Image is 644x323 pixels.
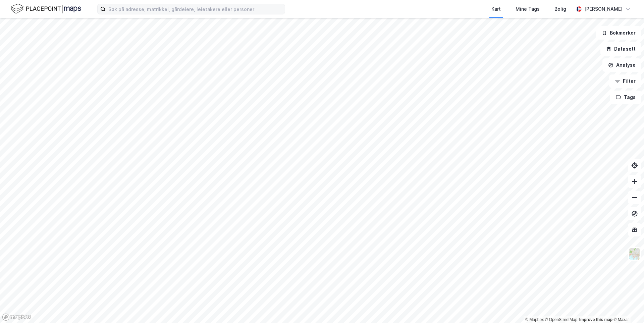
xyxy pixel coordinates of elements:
button: Tags [610,91,641,104]
iframe: Chat Widget [610,291,644,323]
a: Mapbox homepage [2,313,32,321]
button: Filter [609,74,641,88]
input: Søk på adresse, matrikkel, gårdeiere, leietakere eller personer [106,4,285,14]
a: Improve this map [579,317,612,322]
img: logo.f888ab2527a4732fd821a326f86c7f29.svg [11,3,81,15]
button: Bokmerker [596,26,641,40]
a: OpenStreetMap [545,317,578,322]
div: Kart [491,5,501,13]
img: Z [628,248,641,260]
button: Datasett [600,42,641,56]
div: [PERSON_NAME] [584,5,623,13]
div: Mine Tags [516,5,540,13]
div: Bolig [554,5,566,13]
button: Analyse [602,58,641,72]
a: Mapbox [525,317,544,322]
div: Kontrollprogram for chat [610,291,644,323]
